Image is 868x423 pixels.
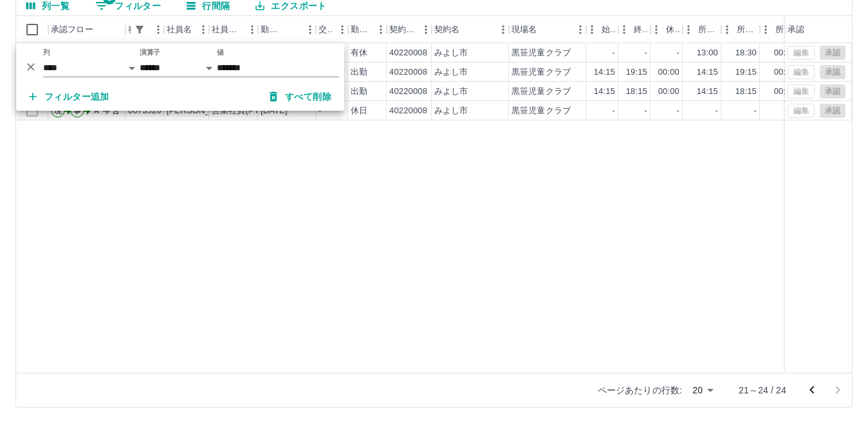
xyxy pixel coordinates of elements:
[140,48,160,57] label: 演算子
[594,86,615,98] div: 14:15
[387,16,432,43] div: 契約コード
[389,86,427,98] div: 40220008
[509,16,586,43] div: 現場名
[434,16,459,43] div: 契約名
[697,66,718,79] div: 14:15
[371,20,391,39] button: メニュー
[131,21,149,39] button: フィルター表示
[737,16,757,43] div: 所定終業
[598,384,682,397] p: ページあたりの行数:
[351,105,367,117] div: 休日
[774,66,795,79] div: 00:00
[512,47,571,59] div: 黒笹児童クラブ
[571,20,590,39] button: メニュー
[125,16,164,43] div: 社員番号
[677,105,679,117] div: -
[194,20,213,39] button: メニュー
[645,105,647,117] div: -
[775,16,796,43] div: 所定休憩
[351,16,371,43] div: 勤務区分
[626,66,647,79] div: 19:15
[389,47,427,59] div: 40220008
[416,20,436,39] button: メニュー
[697,47,718,59] div: 13:00
[735,47,757,59] div: 18:30
[512,66,571,79] div: 黒笹児童クラブ
[348,16,387,43] div: 勤務区分
[243,20,262,39] button: メニュー
[658,66,679,79] div: 00:00
[512,105,571,117] div: 黒笹児童クラブ
[258,16,316,43] div: 勤務日
[658,86,679,98] div: 00:00
[434,86,468,98] div: みよし市
[389,105,427,117] div: 40220008
[432,16,509,43] div: 契約名
[164,16,209,43] div: 社員名
[634,16,648,43] div: 終業
[48,16,125,43] div: 承認フロー
[43,48,50,57] label: 列
[645,47,647,59] div: -
[735,86,757,98] div: 18:15
[494,20,513,39] button: メニュー
[683,16,721,43] div: 所定開始
[799,377,825,403] button: 前のページへ
[613,105,615,117] div: -
[721,16,760,43] div: 所定終業
[754,105,757,117] div: -
[434,105,468,117] div: みよし市
[259,85,342,108] button: すべて削除
[131,21,149,39] div: 1件のフィルターを適用中
[774,47,795,59] div: 00:00
[626,86,647,98] div: 18:15
[651,16,683,43] div: 休憩
[351,66,367,79] div: 出勤
[300,20,320,39] button: メニュー
[282,21,300,39] button: ソート
[586,16,618,43] div: 始業
[716,105,718,117] div: -
[21,57,41,77] button: 削除
[697,86,718,98] div: 14:15
[512,86,571,98] div: 黒笹児童クラブ
[316,16,348,43] div: 交通費
[785,16,852,43] div: 承認
[167,16,192,43] div: 社員名
[351,86,367,98] div: 出勤
[389,66,427,79] div: 40220008
[594,66,615,79] div: 14:15
[774,86,795,98] div: 00:00
[788,16,804,43] div: 承認
[261,16,282,43] div: 勤務日
[51,16,93,43] div: 承認フロー
[19,85,120,108] button: フィルター追加
[618,16,651,43] div: 終業
[687,381,718,400] div: 20
[389,16,416,43] div: 契約コード
[602,16,616,43] div: 始業
[351,47,367,59] div: 有休
[512,16,537,43] div: 現場名
[666,16,680,43] div: 休憩
[209,16,258,43] div: 社員区分
[613,47,615,59] div: -
[333,20,352,39] button: メニュー
[434,66,468,79] div: みよし市
[735,66,757,79] div: 19:15
[677,47,679,59] div: -
[739,384,786,397] p: 21～24 / 24
[760,16,799,43] div: 所定休憩
[434,47,468,59] div: みよし市
[698,16,719,43] div: 所定開始
[217,48,224,57] label: 値
[319,16,333,43] div: 交通費
[149,20,168,39] button: メニュー
[212,16,243,43] div: 社員区分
